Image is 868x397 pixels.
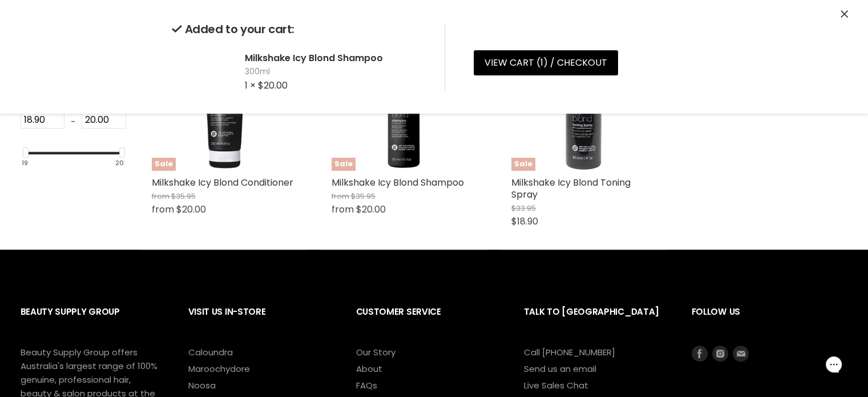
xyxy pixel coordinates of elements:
[152,203,174,216] span: from
[474,50,618,75] a: View cart (1) / Checkout
[258,79,288,92] span: $20.00
[356,363,382,375] a: About
[356,346,395,358] a: Our Story
[692,298,848,345] h2: Follow us
[511,215,538,228] span: $18.90
[188,363,250,375] a: Maroochydore
[524,379,588,391] a: Live Sales Chat
[524,363,596,375] a: Send us an email
[245,52,426,64] h2: Milkshake Icy Blond Shampoo
[356,379,377,391] a: FAQs
[152,158,176,171] span: Sale
[540,56,543,69] span: 1
[64,111,82,132] div: -
[82,111,126,129] input: Max Price
[172,23,426,36] h2: Added to your cart:
[811,343,857,386] iframe: Gorgias live chat messenger
[245,79,256,92] span: 1 ×
[115,159,124,167] div: 20
[21,111,65,129] input: Min Price
[22,159,28,167] div: 19
[332,191,349,202] span: from
[152,191,169,202] span: from
[511,203,536,214] span: $33.95
[841,9,848,21] button: Close
[21,298,165,345] h2: Beauty Supply Group
[188,298,333,345] h2: Visit Us In-Store
[332,176,464,189] a: Milkshake Icy Blond Shampoo
[524,298,669,345] h2: Talk to [GEOGRAPHIC_DATA]
[524,346,615,358] a: Call [PHONE_NUMBER]
[152,176,293,189] a: Milkshake Icy Blond Conditioner
[511,158,535,171] span: Sale
[245,66,426,78] span: 300ml
[356,298,501,345] h2: Customer Service
[351,191,376,202] span: $35.95
[511,176,631,201] a: Milkshake Icy Blond Toning Spray
[356,203,386,216] span: $20.00
[188,379,216,391] a: Noosa
[171,191,196,202] span: $35.95
[188,346,233,358] a: Caloundra
[176,203,206,216] span: $20.00
[332,203,354,216] span: from
[332,158,356,171] span: Sale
